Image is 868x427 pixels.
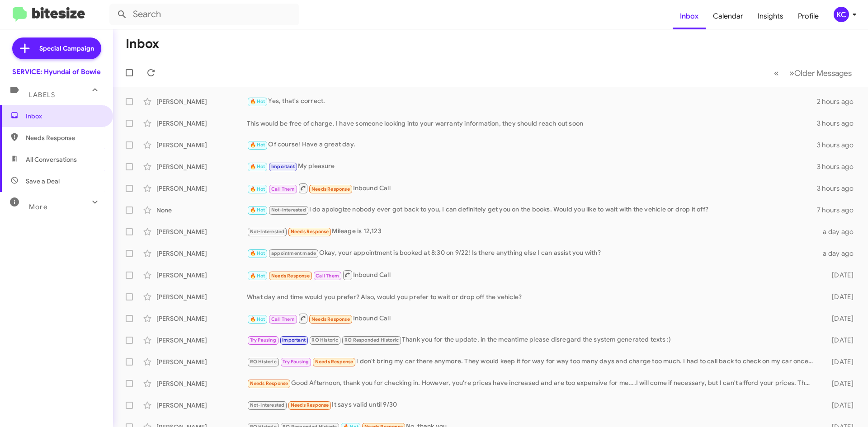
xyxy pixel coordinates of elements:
[291,229,329,235] span: Needs Response
[26,133,103,142] span: Needs Response
[156,336,247,345] div: [PERSON_NAME]
[156,141,247,150] div: [PERSON_NAME]
[156,206,247,215] div: None
[156,357,247,366] div: [PERSON_NAME]
[750,3,791,29] a: Insights
[156,119,247,128] div: [PERSON_NAME]
[271,273,310,279] span: Needs Response
[271,186,295,192] span: Call Them
[250,380,288,386] span: Needs Response
[250,316,265,322] span: 🔥 Hot
[250,250,265,256] span: 🔥 Hot
[250,164,265,169] span: 🔥 Hot
[156,162,247,171] div: [PERSON_NAME]
[817,249,861,258] div: a day ago
[250,229,285,235] span: Not-Interested
[250,337,276,343] span: Try Pausing
[247,357,817,367] div: I don't bring my car there anymore. They would keep it for way for way too many days and charge t...
[109,4,299,25] input: Search
[26,112,103,121] span: Inbox
[826,7,858,22] button: KC
[817,206,861,215] div: 7 hours ago
[247,378,817,389] div: Good Afternoon, thank you for checking in. However, you're prices have increased and are too expe...
[817,184,861,193] div: 3 hours ago
[817,271,861,280] div: [DATE]
[29,203,47,211] span: More
[250,207,265,213] span: 🔥 Hot
[311,337,338,343] span: RO Historic
[817,379,861,388] div: [DATE]
[156,249,247,258] div: [PERSON_NAME]
[817,227,861,236] div: a day ago
[250,99,265,104] span: 🔥 Hot
[794,68,852,78] span: Older Messages
[817,292,861,301] div: [DATE]
[12,67,101,76] div: SERVICE: Hyundai of Bowie
[271,250,316,256] span: appointment made
[156,379,247,388] div: [PERSON_NAME]
[817,357,861,366] div: [DATE]
[156,314,247,323] div: [PERSON_NAME]
[791,3,826,29] a: Profile
[344,337,399,343] span: RO Responded Historic
[156,292,247,301] div: [PERSON_NAME]
[247,269,817,281] div: Inbound Call
[817,119,861,128] div: 3 hours ago
[247,161,817,172] div: My pleasure
[247,205,817,215] div: I do apologize nobody ever got back to you, I can definitely get you on the books. Would you like...
[247,400,817,410] div: It says valid until 9/30
[316,273,339,279] span: Call Them
[291,402,329,408] span: Needs Response
[156,271,247,280] div: [PERSON_NAME]
[247,119,817,128] div: This would be free of charge. I have someone looking into your warranty information, they should ...
[817,314,861,323] div: [DATE]
[283,359,309,365] span: Try Pausing
[156,401,247,410] div: [PERSON_NAME]
[817,336,861,345] div: [DATE]
[26,177,60,186] span: Save a Deal
[156,184,247,193] div: [PERSON_NAME]
[156,97,247,106] div: [PERSON_NAME]
[271,207,306,213] span: Not-Interested
[834,7,849,22] div: KC
[673,3,706,29] a: Inbox
[247,226,817,237] div: Mileage is 12,123
[126,37,159,51] h1: Inbox
[315,359,354,365] span: Needs Response
[247,140,817,150] div: Of course! Have a great day.
[769,64,857,82] nav: Page navigation example
[247,292,817,301] div: What day and time would you prefer? Also, would you prefer to wait or drop off the vehicle?
[26,155,77,164] span: All Conversations
[250,186,265,192] span: 🔥 Hot
[817,401,861,410] div: [DATE]
[282,337,306,343] span: Important
[12,38,101,59] a: Special Campaign
[250,142,265,148] span: 🔥 Hot
[247,335,817,345] div: Thank you for the update, in the meantime please disregard the system generated texts :)
[247,183,817,194] div: Inbound Call
[156,227,247,236] div: [PERSON_NAME]
[706,3,750,29] a: Calendar
[817,97,861,106] div: 2 hours ago
[784,64,857,82] button: Next
[247,313,817,324] div: Inbound Call
[817,141,861,150] div: 3 hours ago
[311,186,350,192] span: Needs Response
[311,316,350,322] span: Needs Response
[271,316,295,322] span: Call Them
[247,248,817,258] div: Okay, your appointment is booked at 8:30 on 9/22! Is there anything else I can assist you with?
[817,162,861,171] div: 3 hours ago
[247,96,817,107] div: Yes, that's correct.
[769,64,784,82] button: Previous
[29,91,55,99] span: Labels
[250,359,277,365] span: RO Historic
[250,402,285,408] span: Not-Interested
[39,44,94,53] span: Special Campaign
[271,164,295,169] span: Important
[250,273,265,279] span: 🔥 Hot
[789,67,794,79] span: »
